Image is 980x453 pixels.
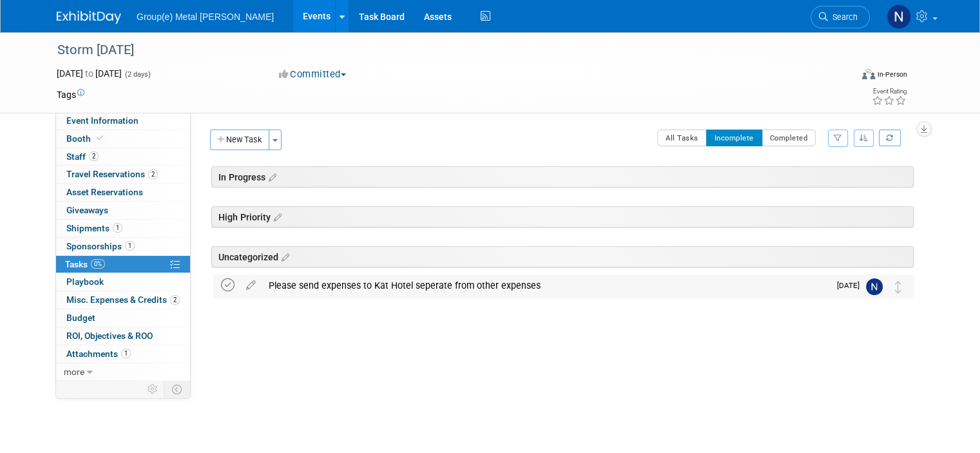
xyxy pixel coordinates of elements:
button: All Tasks [657,130,707,146]
a: Tasks0% [56,256,190,273]
img: Nick Arndt [866,278,883,295]
div: Event Format [782,67,907,86]
span: Misc. Expenses & Credits [66,294,180,305]
span: Tasks [65,259,105,269]
a: Giveaways [56,202,190,219]
a: Refresh [879,130,901,146]
div: In Progress [211,166,914,188]
span: Search [828,12,858,22]
span: Booth [66,133,106,144]
i: Booth reservation complete [97,135,103,142]
div: Please send expenses to Kat Hotel seperate from other expenses [262,275,829,296]
span: 0% [91,259,105,269]
div: High Priority [211,206,914,227]
a: Misc. Expenses & Credits2 [56,291,190,309]
div: Uncategorized [211,246,914,267]
span: Staff [66,151,99,162]
span: 2 [89,151,99,161]
span: [DATE] [837,281,866,290]
button: Completed [762,130,816,146]
span: Sponsorships [66,241,135,251]
a: Edit sections [265,170,276,183]
span: Attachments [66,349,131,359]
a: Edit sections [271,210,282,223]
span: 2 [148,169,158,179]
a: ROI, Objectives & ROO [56,327,190,345]
a: Travel Reservations2 [56,166,190,183]
span: Shipments [66,223,122,233]
a: Edit sections [278,250,289,263]
a: Staff2 [56,148,190,166]
span: 2 [170,295,180,305]
span: [DATE] [DATE] [57,68,122,79]
span: Group(e) Metal [PERSON_NAME] [137,12,274,22]
a: Budget [56,309,190,327]
a: Asset Reservations [56,184,190,201]
span: Asset Reservations [66,187,143,197]
img: ExhibitDay [57,11,121,24]
a: Playbook [56,273,190,291]
img: Format-Inperson.png [862,69,875,79]
button: Incomplete [706,130,762,146]
button: Committed [274,68,351,81]
td: Personalize Event Tab Strip [142,381,164,398]
a: Booth [56,130,190,148]
button: New Task [210,130,269,150]
div: Storm [DATE] [53,39,835,62]
span: Event Information [66,115,139,126]
span: 1 [125,241,135,251]
span: 1 [113,223,122,233]
span: 1 [121,349,131,358]
span: more [64,367,84,377]
span: ROI, Objectives & ROO [66,331,153,341]
span: (2 days) [124,70,151,79]
a: more [56,363,190,381]
img: Nick Arndt [887,5,911,29]
span: to [83,68,95,79]
a: Event Information [56,112,190,130]
i: Move task [895,281,901,293]
span: Playbook [66,276,104,287]
span: Travel Reservations [66,169,158,179]
span: Budget [66,313,95,323]
a: Sponsorships1 [56,238,190,255]
a: Attachments1 [56,345,190,363]
a: Shipments1 [56,220,190,237]
td: Toggle Event Tabs [164,381,191,398]
div: Event Rating [872,88,907,95]
a: edit [240,280,262,291]
td: Tags [57,88,84,101]
div: In-Person [877,70,907,79]
a: Search [811,6,870,28]
span: Giveaways [66,205,108,215]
